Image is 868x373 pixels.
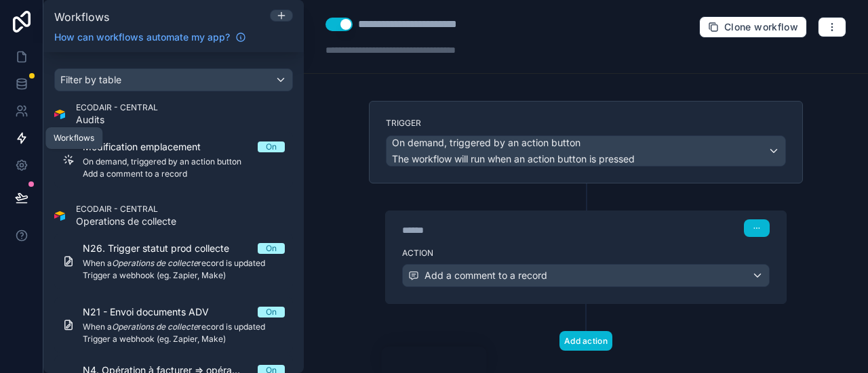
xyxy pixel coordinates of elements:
[724,21,798,33] span: Clone workflow
[49,30,252,44] a: How can workflows automate my app?
[392,153,635,164] span: The workflow will run when an action button is pressed
[699,16,807,38] button: Clone workflow
[54,10,109,24] span: Workflows
[425,269,547,282] span: Add a comment to a record
[392,136,580,150] span: On demand, triggered by an action button
[402,264,770,287] button: Add a comment to a record
[386,118,786,129] label: Trigger
[54,133,94,144] div: Workflows
[386,135,786,167] button: On demand, triggered by an action buttonThe workflow will run when an action button is pressed
[402,248,770,259] label: Action
[559,331,612,351] button: Add action
[54,30,230,44] span: How can workflows automate my app?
